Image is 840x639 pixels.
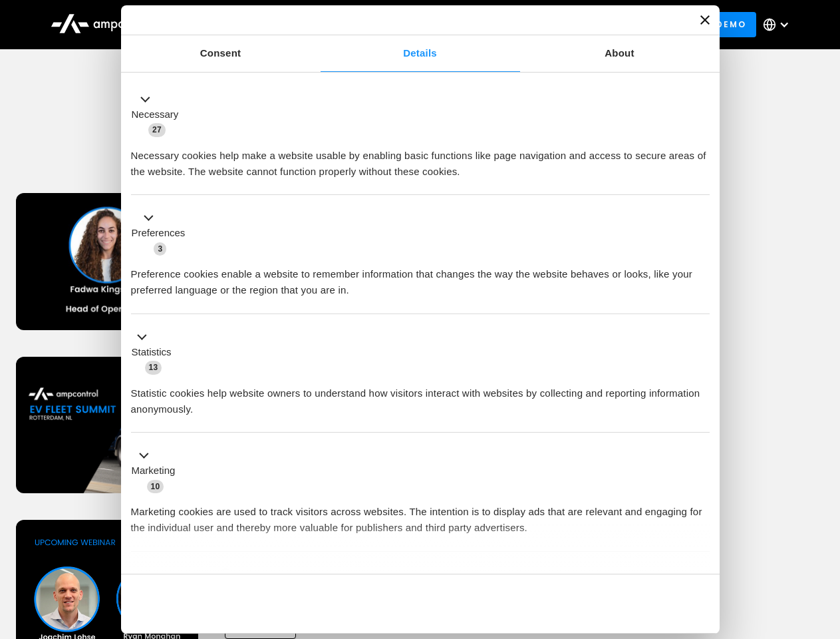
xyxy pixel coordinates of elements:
h1: Upcoming Webinars [16,134,825,166]
button: Unclassified (2) [131,566,240,583]
label: Statistics [132,345,172,360]
a: Consent [121,35,321,72]
button: Marketing (10) [131,448,184,495]
div: Preference cookies enable a website to remember information that changes the way the website beha... [131,256,710,298]
div: Marketing cookies are used to track visitors across websites. The intention is to display ads tha... [131,494,710,536]
div: Necessary cookies help make a website usable by enabling basic functions like page navigation and... [131,138,710,180]
button: Okay [518,584,709,623]
label: Necessary [132,107,179,122]
span: 2 [219,568,232,582]
span: 27 [148,123,166,136]
label: Preferences [132,226,186,241]
a: About [520,35,720,72]
span: 13 [145,361,162,374]
label: Marketing [132,463,176,479]
div: Statistic cookies help website owners to understand how visitors interact with websites by collec... [131,375,710,417]
button: Statistics (13) [131,329,180,375]
button: Close banner [700,15,710,25]
span: 3 [154,242,166,256]
button: Necessary (27) [131,91,187,138]
a: Details [321,35,520,72]
span: 10 [147,480,164,493]
button: Preferences (3) [131,210,194,257]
